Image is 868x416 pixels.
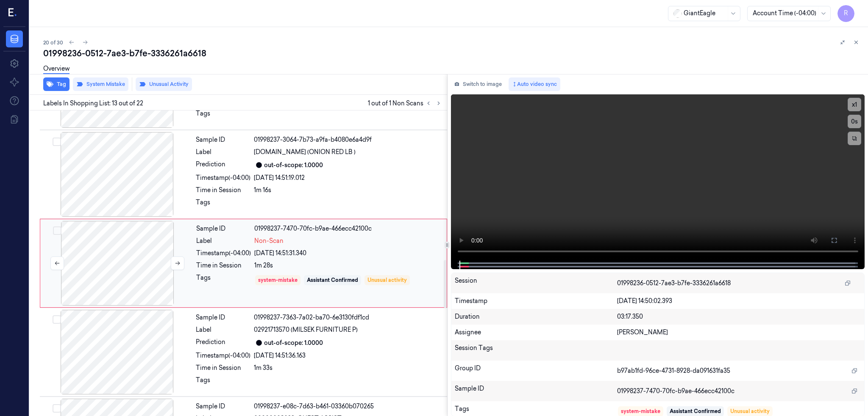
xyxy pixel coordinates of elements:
div: out-of-scope: 1.0000 [264,161,323,170]
div: Tags [196,198,250,212]
span: 01998236-0512-7ae3-b7fe-3336261a6618 [617,279,731,288]
button: Select row [53,138,61,146]
span: Labels In Shopping List: 13 out of 22 [43,99,143,108]
div: Timestamp [455,297,617,306]
button: Select row [53,315,61,324]
div: Prediction [196,160,250,170]
div: system-mistake [258,276,298,284]
div: Label [196,325,250,334]
div: 1m 16s [254,186,442,195]
div: Sample ID [196,135,250,144]
div: [DATE] 14:50:02.393 [617,297,861,306]
div: Time in Session [196,364,250,372]
div: Unusual activity [367,276,407,284]
button: Switch to image [451,77,505,91]
span: Non-Scan [254,237,284,245]
button: Select row [53,404,61,413]
div: [DATE] 14:51:36.163 [254,351,442,360]
button: System Mistake [73,77,128,91]
button: 0s [848,115,861,128]
div: Label [196,148,250,157]
div: Time in Session [196,261,251,270]
span: 1 out of 1 Non Scans [368,98,444,108]
button: Unusual Activity [136,77,192,91]
div: out-of-scope: 1.0000 [264,339,323,347]
div: [DATE] 14:51:31.340 [254,249,442,258]
div: 01998237-7363-7a02-ba70-6e3130fdf1cd [254,313,442,322]
div: Prediction [196,338,250,348]
div: 03:17.350 [617,312,861,321]
div: [DATE] 14:51:19.012 [254,174,442,182]
div: Group ID [455,364,617,377]
div: Session Tags [455,344,617,357]
div: 01998237-7470-70fc-b9ae-466ecc42100c [254,224,442,233]
button: Auto video sync [509,77,560,91]
button: Select row [53,226,61,235]
div: system-mistake [621,408,660,415]
div: Tags [196,273,251,287]
div: Assignee [455,328,617,337]
span: b97ab1fd-96ce-4731-8928-da091631fa35 [617,366,730,375]
div: 1m 33s [254,364,442,372]
div: Assistant Confirmed [307,276,358,284]
div: Sample ID [196,402,250,411]
div: Timestamp (-04:00) [196,351,250,360]
div: Duration [455,312,617,321]
div: 1m 28s [254,261,442,270]
div: 01998236-0512-7ae3-b7fe-3336261a6618 [43,47,861,59]
div: [PERSON_NAME] [617,328,861,337]
a: Overview [43,64,70,74]
div: Unusual activity [730,408,770,415]
div: Tags [196,109,250,123]
span: 02921713570 (MILSEK FURNITURE P) [254,325,358,334]
div: Label [196,237,251,245]
span: [DOMAIN_NAME] (ONION RED LB ) [254,148,356,157]
span: 20 of 30 [43,39,63,46]
div: Sample ID [196,313,250,322]
button: R [837,5,854,22]
div: Timestamp (-04:00) [196,249,251,258]
div: 01998237-e08c-7d63-b461-03360b070265 [254,402,442,411]
div: Tags [196,376,250,389]
button: x1 [848,98,861,111]
div: Time in Session [196,186,250,195]
div: Assistant Confirmed [670,408,721,415]
button: Tag [43,77,70,91]
div: Timestamp (-04:00) [196,174,250,182]
div: Session [455,276,617,290]
span: 01998237-7470-70fc-b9ae-466ecc42100c [617,387,734,396]
div: Sample ID [196,224,251,233]
div: 01998237-3064-7b73-a9fa-b4080e6a4d9f [254,135,442,144]
div: Sample ID [455,384,617,398]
